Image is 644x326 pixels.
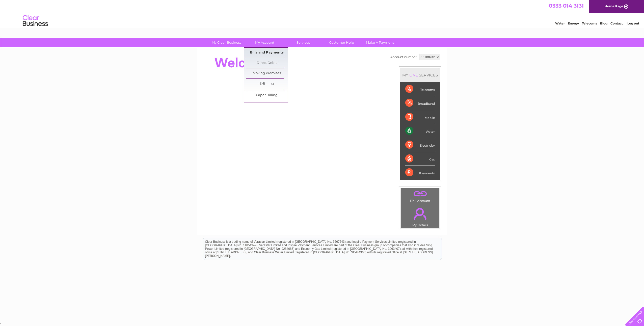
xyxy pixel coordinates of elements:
div: Water [405,124,435,138]
a: My Account [244,38,286,47]
div: Clear Business is a trading name of Verastar Limited (registered in [GEOGRAPHIC_DATA] No. 3667643... [203,3,442,24]
a: Customer Help [321,38,362,47]
a: Log out [627,21,639,25]
a: E-Billing [246,79,288,89]
a: . [402,205,438,223]
div: LIVE [408,73,419,77]
a: Services [282,38,324,47]
a: . [402,189,438,198]
div: Payments [405,166,435,179]
div: Gas [405,152,435,166]
a: Energy [568,21,579,25]
a: Make A Payment [359,38,401,47]
a: Bills and Payments [246,48,288,58]
a: Telecoms [582,21,597,25]
a: Blog [600,21,607,25]
td: Account number [389,53,418,61]
td: My Details [400,204,440,228]
div: Broadband [405,96,435,110]
a: Moving Premises [246,68,288,78]
img: logo.png [22,13,48,29]
a: My Clear Business [206,38,247,47]
div: MY SERVICES [400,68,440,82]
a: Direct Debit [246,58,288,68]
div: Telecoms [405,82,435,96]
td: Link Account [400,188,440,204]
a: Contact [610,21,623,25]
div: Mobile [405,110,435,124]
a: Water [555,21,565,25]
a: Paper Billing [246,90,288,100]
a: 0333 014 3131 [549,3,584,9]
div: Electricity [405,138,435,152]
